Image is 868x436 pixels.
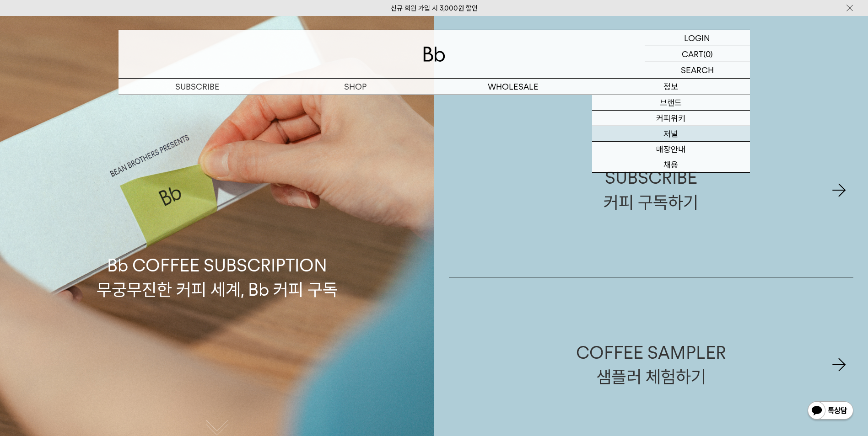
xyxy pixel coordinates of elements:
[592,79,750,95] p: 정보
[592,157,750,173] a: 채용
[576,340,726,389] div: COFFEE SAMPLER 샘플러 체험하기
[97,166,338,302] p: Bb COFFEE SUBSCRIPTION 무궁무진한 커피 세계, Bb 커피 구독
[592,111,750,126] a: 커피위키
[592,142,750,157] a: 매장안내
[807,400,854,422] img: 카카오톡 채널 1:1 채팅 버튼
[276,79,434,95] a: SHOP
[604,165,698,214] div: SUBSCRIBE 커피 구독하기
[449,103,854,277] a: SUBSCRIBE커피 구독하기
[645,30,750,46] a: LOGIN
[423,47,445,62] img: 로고
[592,95,750,111] a: 브랜드
[682,46,703,62] p: CART
[592,126,750,142] a: 저널
[391,4,478,12] a: 신규 회원 가입 시 3,000원 할인
[703,46,713,62] p: (0)
[645,46,750,62] a: CART (0)
[119,79,276,95] a: SUBSCRIBE
[681,62,714,78] p: SEARCH
[684,30,710,46] p: LOGIN
[434,79,592,95] p: WHOLESALE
